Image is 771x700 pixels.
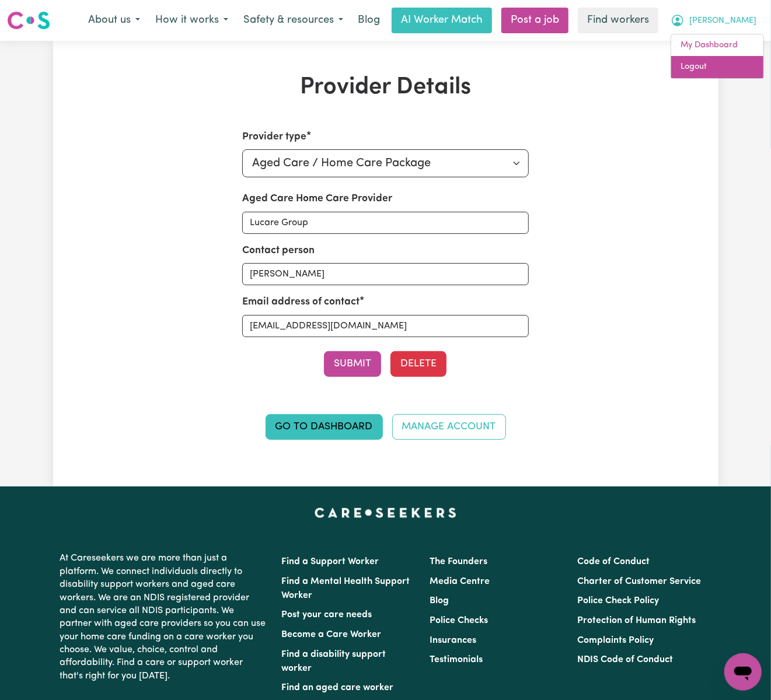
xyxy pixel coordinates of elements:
a: Logout [671,56,763,78]
input: e.g. lindsay.jones@orgx.com.au [242,315,529,337]
a: Blog [351,8,387,33]
iframe: Button to launch messaging window [724,653,762,691]
label: Email address of contact [242,295,360,310]
label: Provider type [242,129,306,145]
a: Find a Support Worker [282,557,379,566]
img: Careseekers logo [7,10,50,31]
a: Find an aged care worker [282,683,394,692]
button: Safety & resources [236,8,351,33]
input: e.g. Lindsay Jones [242,263,529,285]
button: How it works [148,8,236,33]
a: Careseekers logo [7,7,50,34]
a: Find a disability support worker [282,650,386,673]
a: The Founders [430,557,487,566]
a: Testimonials [430,655,483,664]
a: Insurances [430,636,476,645]
a: AI Worker Match [392,8,492,33]
p: At Careseekers we are more than just a platform. We connect individuals directly to disability su... [60,547,268,687]
a: NDIS Code of Conduct [577,655,673,664]
button: My Account [663,8,764,33]
a: Complaints Policy [577,636,654,645]
span: [PERSON_NAME] [689,15,756,27]
a: Charter of Customer Service [577,577,701,586]
a: Media Centre [430,577,490,586]
h1: Provider Details [171,73,601,101]
a: Code of Conduct [577,557,650,566]
button: Delete [390,351,446,377]
a: Police Checks [430,616,488,625]
a: Find a Mental Health Support Worker [282,577,410,600]
a: Manage Account [392,414,506,440]
a: Go to Dashboard [266,414,383,440]
button: Submit [324,351,381,377]
a: Police Check Policy [577,596,659,605]
button: About us [81,8,148,33]
a: Protection of Human Rights [577,616,696,625]
label: Aged Care Home Care Provider [242,191,392,206]
label: Contact person [242,243,315,258]
a: Blog [430,596,449,605]
a: Become a Care Worker [282,630,382,639]
div: My Account [671,34,764,79]
a: Find workers [578,8,658,33]
input: e.g. Organisation X Ltd. [242,212,529,234]
a: Careseekers home page [315,508,456,517]
a: Post your care needs [282,610,372,619]
a: Post a job [501,8,568,33]
a: My Dashboard [671,34,763,57]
